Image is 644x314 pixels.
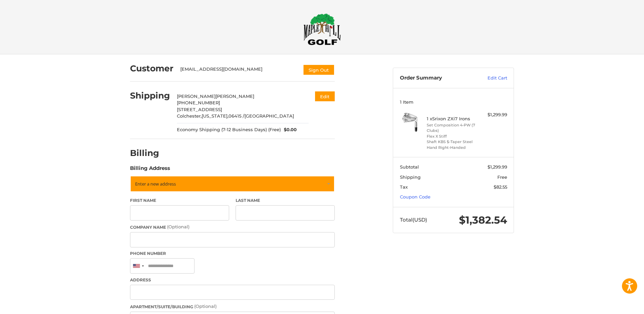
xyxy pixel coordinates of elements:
[303,64,335,75] button: Sign Out
[130,197,229,204] label: First Name
[315,91,335,101] button: Edit
[167,224,189,229] small: (Optional)
[202,113,228,119] span: [US_STATE],
[427,134,479,139] li: Flex X Stiff
[180,66,296,75] div: [EMAIL_ADDRESS][DOMAIN_NAME]
[400,164,419,170] span: Subtotal
[194,303,217,309] small: (Optional)
[400,75,473,82] h3: Order Summary
[130,259,146,273] div: United States: +1
[480,111,507,118] div: $1,299.99
[427,145,479,151] li: Hand Right-Handed
[303,13,341,45] img: Maple Hill Golf
[281,126,297,133] span: $0.00
[130,63,173,74] h2: Customer
[244,113,294,119] span: [GEOGRAPHIC_DATA]
[177,100,220,105] span: [PHONE_NUMBER]
[427,139,479,145] li: Shaft KBS $-Taper Steel
[177,126,281,133] span: Economy Shipping (7-12 Business Days) (Free)
[130,250,335,257] label: Phone Number
[236,197,335,204] label: Last Name
[228,113,244,119] span: 06415 /
[427,116,479,121] h4: 1 x Srixon ZXi7 Irons
[487,164,507,170] span: $1,299.99
[497,174,507,180] span: Free
[135,181,176,187] span: Enter a new address
[130,303,335,310] label: Apartment/Suite/Building
[473,75,507,82] a: Edit Cart
[400,216,427,223] span: Total (USD)
[400,99,507,105] h3: 1 Item
[459,214,507,226] span: $1,382.54
[130,90,170,101] h2: Shipping
[130,176,335,192] a: Enter or select a different address
[177,113,202,119] span: Colchester,
[130,164,170,175] legend: Billing Address
[400,184,408,190] span: Tax
[216,93,254,99] span: [PERSON_NAME]
[400,194,430,199] a: Coupon Code
[177,107,222,112] span: [STREET_ADDRESS]
[494,184,507,190] span: $82.55
[130,224,335,230] label: Company Name
[427,122,479,134] li: Set Composition 4-PW (7 Clubs)
[130,148,170,158] h2: Billing
[130,277,335,283] label: Address
[177,93,216,99] span: [PERSON_NAME]
[400,174,421,180] span: Shipping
